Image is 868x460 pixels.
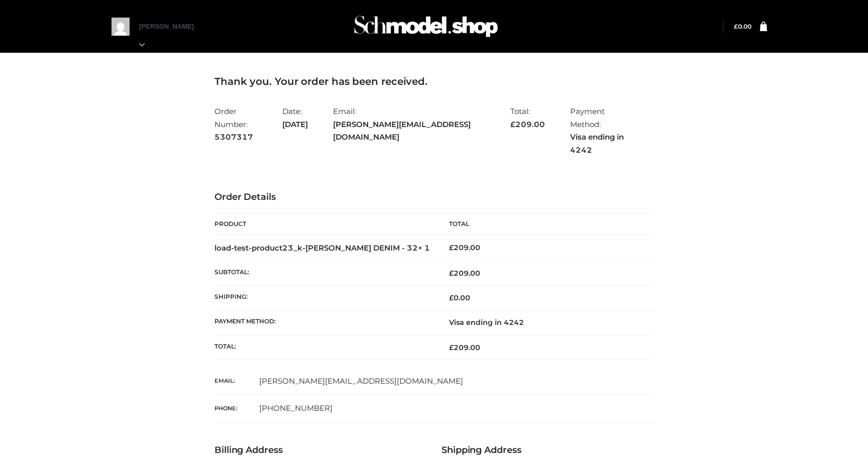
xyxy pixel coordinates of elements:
[351,7,501,46] img: Schmodel Admin 964
[214,286,434,310] th: Shipping:
[282,118,308,131] strong: [DATE]
[734,23,751,30] a: £0.00
[333,118,485,144] strong: [PERSON_NAME][EMAIL_ADDRESS][DOMAIN_NAME]
[214,243,430,253] strong: load-test-product23_k-[PERSON_NAME] DENIM - 32
[214,368,259,395] th: Email:
[418,243,430,253] strong: × 1
[510,120,515,129] span: £
[282,102,308,159] li: Date:
[434,213,654,236] th: Total
[734,23,751,30] bdi: 0.00
[259,368,654,395] td: [PERSON_NAME][EMAIL_ADDRESS][DOMAIN_NAME]
[259,395,654,422] td: [PHONE_NUMBER]
[214,192,654,203] h3: Order Details
[449,243,454,252] span: £
[214,102,257,159] li: Order Number:
[434,310,654,335] td: Visa ending in 4242
[333,102,485,159] li: Email:
[139,23,204,48] a: [PERSON_NAME]
[449,269,480,278] span: 209.00
[214,395,259,422] th: Phone:
[570,102,628,159] li: Payment Method:
[214,261,434,285] th: Subtotal:
[214,75,654,87] h3: Thank you. Your order has been received.
[449,343,454,352] span: £
[214,335,434,360] th: Total:
[449,343,480,352] span: 209.00
[510,102,545,159] li: Total:
[570,131,628,156] strong: Visa ending in 4242
[449,243,480,252] bdi: 209.00
[214,445,426,456] h3: Billing Address
[449,293,454,302] span: £
[214,310,434,335] th: Payment method:
[214,213,434,236] th: Product
[214,131,257,144] strong: 5307317
[510,120,545,129] span: 209.00
[442,445,654,456] h3: Shipping Address
[449,269,454,278] span: £
[449,293,470,302] bdi: 0.00
[734,23,738,30] span: £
